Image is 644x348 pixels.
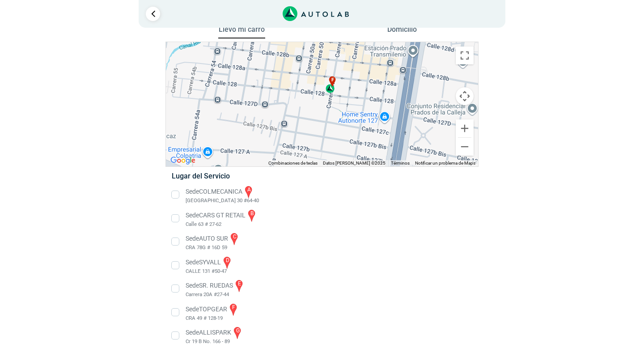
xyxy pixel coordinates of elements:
[168,155,198,166] a: Abre esta zona en Google Maps (se abre en una nueva ventana)
[172,172,472,180] h5: Lugar del Servicio
[331,76,334,84] span: f
[146,7,160,21] a: Ir al paso anterior
[218,25,265,39] button: Llevo mi carro
[379,25,426,38] button: Domicilio
[456,47,474,64] button: Cambiar a la vista en pantalla completa
[415,161,475,166] a: Notificar un problema de Maps
[323,161,386,166] span: Datos [PERSON_NAME] ©2025
[456,87,474,105] button: Controles de visualización del mapa
[456,119,474,137] button: Ampliar
[456,138,474,156] button: Reducir
[283,9,349,17] a: Link al sitio de autolab
[486,6,494,21] span: 1
[168,155,198,166] img: Google
[268,160,318,166] button: Combinaciones de teclas
[391,161,410,166] a: Términos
